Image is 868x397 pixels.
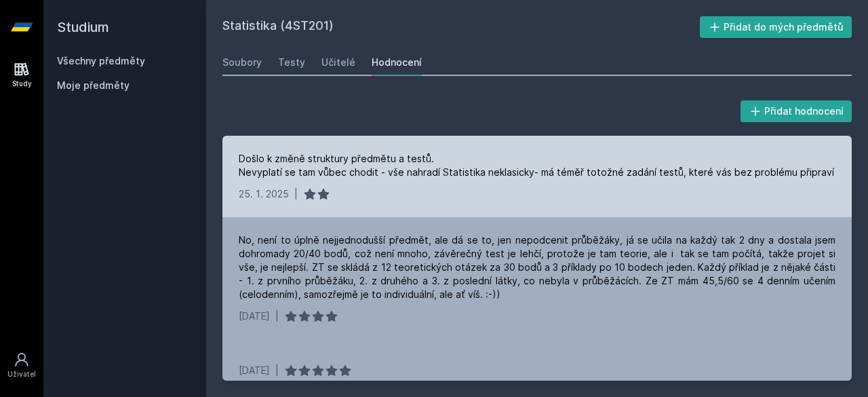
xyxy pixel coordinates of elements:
a: Hodnocení [372,49,422,76]
div: Uživatel [7,369,36,379]
a: Soubory [222,49,262,76]
a: Uživatel [3,345,41,386]
div: No, není to úplně nejjednodušší předmět, ale dá se to, jen nepodcenit průběžáky, já se učila na k... [239,233,835,301]
div: Učitelé [321,56,355,69]
div: Study [12,79,32,89]
h2: Statistika (4ST201) [222,16,700,38]
a: Testy [278,49,305,76]
div: [DATE] [239,309,270,323]
div: Došlo k změně struktury předmětu a testů. Nevyplatí se tam vůbec chodit - vše nahradí Statistika ... [239,152,834,179]
button: Přidat hodnocení [741,100,852,122]
a: Study [3,54,41,96]
span: Moje předměty [57,79,130,92]
button: Přidat do mých předmětů [700,16,852,38]
div: [DATE] [239,364,270,377]
div: Soubory [222,56,262,69]
div: Testy [278,56,305,69]
a: Všechny předměty [57,55,145,67]
div: | [275,309,279,323]
div: 25. 1. 2025 [239,187,289,201]
a: Učitelé [321,49,355,76]
div: | [275,364,279,377]
div: | [294,187,298,201]
div: Hodnocení [372,56,422,69]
